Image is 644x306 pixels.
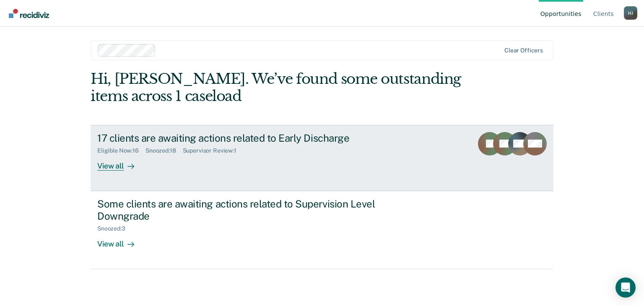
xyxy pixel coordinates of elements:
div: Open Intercom Messenger [615,277,636,298]
a: 17 clients are awaiting actions related to Early DischargeEligible Now:16Snoozed:18Supervisor Rev... [91,125,553,191]
div: Some clients are awaiting actions related to Supervision Level Downgrade [97,198,392,222]
button: Profile dropdown button [624,6,637,20]
div: Snoozed : 3 [97,225,132,232]
div: Hi, [PERSON_NAME]. We’ve found some outstanding items across 1 caseload [91,70,461,105]
div: View all [97,232,144,249]
div: Snoozed : 18 [145,147,183,154]
div: Clear officers [504,47,543,54]
a: Some clients are awaiting actions related to Supervision Level DowngradeSnoozed:3View all [91,191,553,269]
div: 17 clients are awaiting actions related to Early Discharge [97,132,392,144]
img: Recidiviz [9,9,49,18]
div: H J [624,6,637,20]
div: View all [97,154,144,171]
div: Eligible Now : 16 [97,147,145,154]
div: Supervisor Review : 1 [183,147,243,154]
